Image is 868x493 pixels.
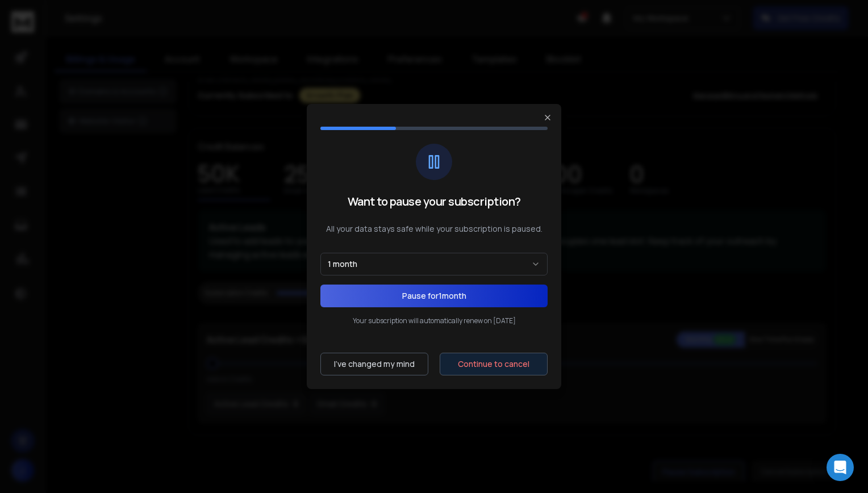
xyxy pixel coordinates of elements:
button: I've changed my mind [320,353,428,375]
h2: Want to pause your subscription? [320,194,548,210]
p: All your data stays safe while your subscription is paused. [320,223,548,235]
button: 1 month [320,253,548,275]
button: Continue to cancel [440,353,548,375]
div: Open Intercom Messenger [827,454,854,481]
button: Pause for1month [320,285,548,307]
p: Your subscription will automatically renew on [DATE] [320,316,548,325]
